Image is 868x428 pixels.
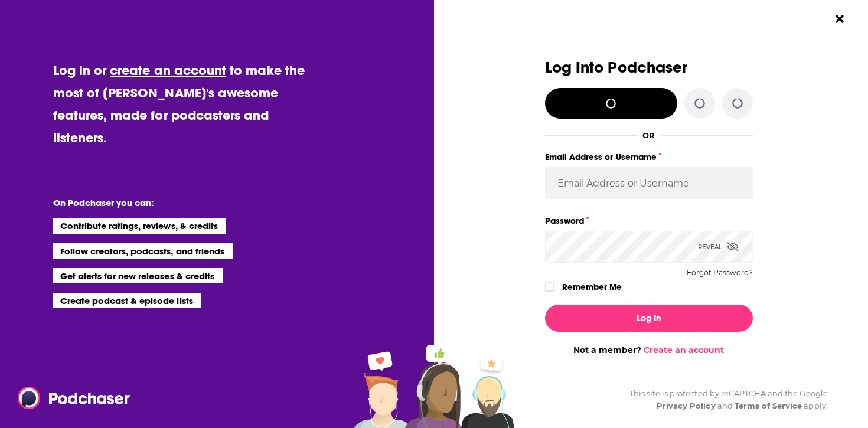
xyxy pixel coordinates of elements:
[620,387,828,412] div: This site is protected by reCAPTCHA and the Google and apply.
[642,130,655,140] div: OR
[545,149,753,165] label: Email Address or Username
[545,167,753,199] input: Email Address or Username
[657,401,716,410] a: Privacy Policy
[53,197,289,208] li: On Podchaser you can:
[735,401,802,410] a: Terms of Service
[687,269,753,277] button: Forgot Password?
[545,213,753,228] label: Password
[562,279,622,295] label: Remember Me
[53,243,233,259] li: Follow creators, podcasts, and friends
[18,387,131,409] img: Podchaser - Follow, Share and Rate Podcasts
[18,387,122,409] a: Podchaser - Follow, Share and Rate Podcasts
[53,293,201,308] li: Create podcast & episode lists
[545,345,753,355] div: Not a member?
[698,231,739,263] div: Reveal
[828,8,851,30] button: Close Button
[110,62,226,79] a: create an account
[545,59,753,76] h3: Log Into Podchaser
[53,218,227,233] li: Contribute ratings, reviews, & credits
[53,268,223,283] li: Get alerts for new releases & credits
[545,305,753,332] button: Log In
[644,345,724,355] a: Create an account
